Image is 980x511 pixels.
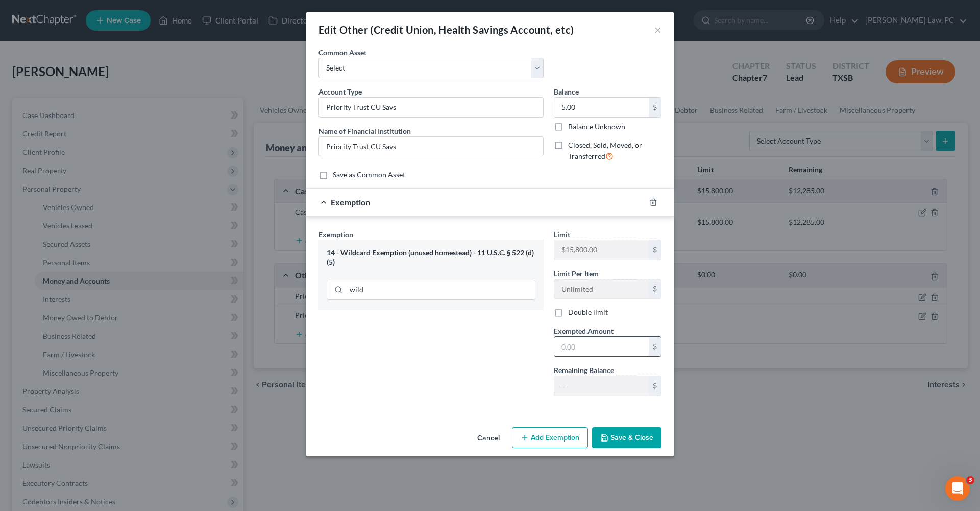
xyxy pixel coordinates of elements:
[318,47,366,58] label: Common Asset
[319,98,543,117] input: Credit Union, HSA, etc
[318,22,574,37] div: Edit Other (Credit Union, Health Savings Account, etc)
[469,428,508,449] button: Cancel
[554,337,649,356] input: 0.00
[554,327,614,335] span: Exempted Amount
[592,427,661,449] button: Save & Close
[568,307,608,317] label: Double limit
[554,268,599,279] label: Limit Per Item
[318,86,362,97] label: Account Type
[554,86,579,97] label: Balance
[649,240,661,260] div: $
[554,98,649,117] input: 0.00
[568,141,642,160] span: Closed, Sold, Moved, or Transferred
[318,127,411,135] span: Name of Financial Institution
[331,197,370,207] span: Exemption
[554,230,570,239] span: Limit
[649,337,661,356] div: $
[654,24,661,36] button: ×
[568,122,625,132] label: Balance Unknown
[319,137,543,156] input: Enter name...
[649,376,661,396] div: $
[512,427,588,449] button: Add Exemption
[649,280,661,299] div: $
[945,476,970,501] iframe: Intercom live chat
[649,98,661,117] div: $
[346,280,535,299] input: Search exemption rules...
[554,376,649,396] input: --
[333,170,405,180] label: Save as Common Asset
[554,365,614,376] label: Remaining Balance
[966,476,974,484] span: 3
[327,248,535,267] div: 14 - Wildcard Exemption (unused homestead) - 11 U.S.C. § 522 (d)(5)
[318,230,353,239] span: Exemption
[554,280,649,299] input: --
[554,240,649,260] input: --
